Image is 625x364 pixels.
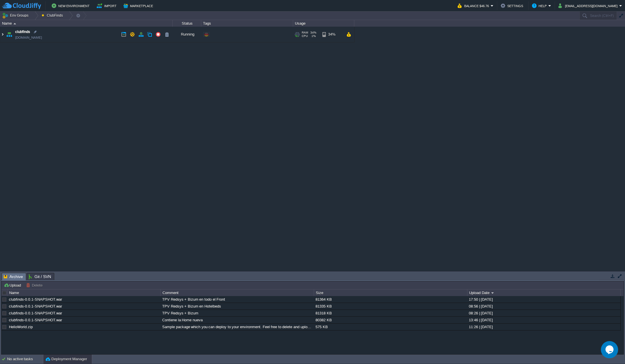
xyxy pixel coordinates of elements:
[4,273,23,280] span: Archive
[161,303,314,310] div: TPV Redsys + Bizum en Hotelbeds
[532,2,548,9] button: Help
[314,303,467,310] div: 81335 KB
[42,11,65,19] button: ClubFinds
[15,29,30,35] a: clubfinds
[314,289,467,296] div: Size
[9,304,62,308] a: clubfinds-0.0.1-SNAPSHOT.war
[501,2,525,9] button: Settings
[467,296,620,303] div: 17:50 | [DATE]
[302,34,308,38] span: CPU
[467,310,620,316] div: 08:26 | [DATE]
[0,27,5,42] img: AMDAwAAAACH5BAEAAAAALAAAAAABAAEAAAICRAEAOw==
[2,11,30,19] button: Env Groups
[467,303,620,310] div: 08:56 | [DATE]
[161,310,314,316] div: TPV Redsys + Bizum
[9,311,62,315] a: clubfinds-0.0.1-SNAPSHOT.war
[2,2,41,9] img: CloudJiffy
[46,356,87,362] button: Deployment Manager
[9,325,33,329] a: HelloWorld.zip
[310,34,316,38] span: 1%
[314,317,467,323] div: 80382 KB
[322,27,341,42] div: 34%
[9,297,62,302] a: clubfinds-0.0.1-SNAPSHOT.war
[8,289,160,296] div: Name
[9,318,62,322] a: clubfinds-0.0.1-SNAPSHOT.war
[15,35,42,40] a: [DOMAIN_NAME]
[13,23,16,24] img: AMDAwAAAACH5BAEAAAAALAAAAAABAAEAAAICRAEAOw==
[161,289,314,296] div: Comment
[293,20,354,27] div: Usage
[29,273,51,280] span: Git / SVN
[467,317,620,323] div: 13:46 | [DATE]
[161,317,314,323] div: Contiene la Home nueva
[26,283,44,288] button: Delete
[202,20,293,27] div: Tags
[467,324,620,330] div: 11:26 | [DATE]
[314,296,467,303] div: 81364 KB
[314,324,467,330] div: 575 KB
[558,2,619,9] button: [EMAIL_ADDRESS][DOMAIN_NAME]
[173,27,201,42] div: Running
[458,2,491,9] button: Balance $46.76
[310,31,316,34] span: 34%
[173,20,201,27] div: Status
[7,355,43,364] div: No active tasks
[161,324,314,330] div: Sample package which you can deploy to your environment. Feel free to delete and upload a package...
[4,283,23,288] button: Upload
[302,31,308,34] span: RAM
[161,296,314,303] div: TPV Redsys + Bizum en todo el Front
[97,2,118,9] button: Import
[1,20,172,27] div: Name
[52,2,91,9] button: New Environment
[123,2,155,9] button: Marketplace
[5,27,13,42] img: AMDAwAAAACH5BAEAAAAALAAAAAABAAEAAAICRAEAOw==
[601,341,619,358] iframe: chat widget
[314,310,467,316] div: 81318 KB
[468,289,620,296] div: Upload Date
